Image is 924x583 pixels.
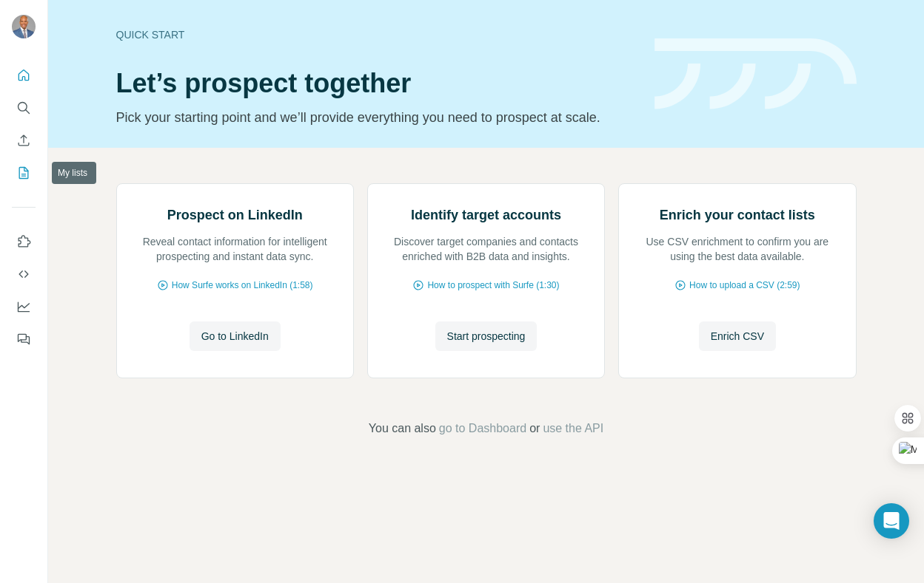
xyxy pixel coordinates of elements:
[699,321,776,351] button: Enrich CSV
[12,326,36,352] button: Feedback
[874,503,909,539] div: Open Intercom Messenger
[711,329,764,344] span: Enrich CSV
[411,205,561,225] h2: Identify target accounts
[12,95,36,121] button: Search
[543,420,603,437] button: use the API
[172,279,313,292] span: How Surfe works on LinkedIn (1:58)
[116,107,637,128] p: Pick your starting point and we’ll provide everything you need to prospect at scale.
[660,205,815,225] h2: Enrich your contact lists
[12,62,36,89] button: Quick start
[369,420,436,437] span: You can also
[447,329,526,344] span: Start prospecting
[12,293,36,320] button: Dashboard
[12,261,36,287] button: Use Surfe API
[116,27,637,42] div: Quick start
[12,160,36,186] button: My lists
[201,329,269,344] span: Go to LinkedIn
[427,279,559,292] span: How to prospect with Surfe (1:30)
[654,38,857,110] img: banner
[190,321,281,351] button: Go to LinkedIn
[132,234,338,264] p: Reveal contact information for intelligent prospecting and instant data sync.
[529,420,540,437] span: or
[689,279,800,292] span: How to upload a CSV (2:59)
[439,420,526,437] button: go to Dashboard
[116,69,637,98] h1: Let’s prospect together
[12,228,36,255] button: Use Surfe on LinkedIn
[634,234,840,264] p: Use CSV enrichment to confirm you are using the best data available.
[12,127,36,154] button: Enrich CSV
[12,15,36,38] img: Avatar
[435,321,538,351] button: Start prospecting
[167,205,303,225] h2: Prospect on LinkedIn
[383,234,589,264] p: Discover target companies and contacts enriched with B2B data and insights.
